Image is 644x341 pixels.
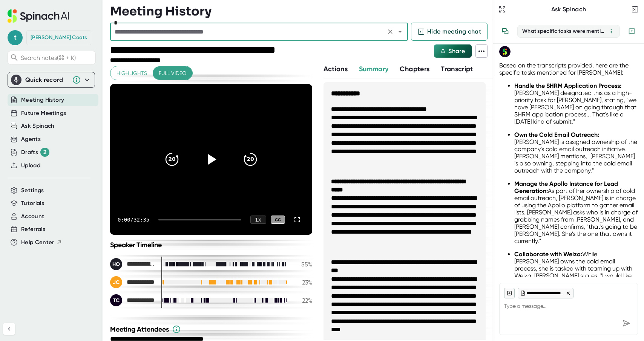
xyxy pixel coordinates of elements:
[21,148,49,157] button: Drafts 2
[293,261,312,268] div: 55 %
[153,66,192,80] button: Full video
[110,4,212,18] h3: Meeting History
[40,148,49,157] div: 2
[25,76,68,84] div: Quick record
[624,24,639,39] button: New conversation
[514,82,638,125] p: [PERSON_NAME] designated this as a high-priority task for [PERSON_NAME], stating, "we have [PERSO...
[434,44,472,58] button: Share
[21,122,55,130] button: Ask Spinach
[514,82,621,89] strong: Handle the SHRM Application Process:
[8,30,23,45] span: t
[159,69,186,78] span: Full video
[400,64,429,74] button: Chapters
[110,276,155,288] div: Justin Coats
[21,225,45,234] button: Referrals
[293,297,312,304] div: 22 %
[110,294,155,306] div: Teresa Coats
[21,54,94,61] span: Search notes (⌘ + K)
[271,216,285,224] div: CC
[514,131,638,174] p: [PERSON_NAME] is assigned ownership of the company's cold email outreach initiative. [PERSON_NAME...
[110,66,153,80] button: Highlights
[514,251,638,294] p: While [PERSON_NAME] owns the cold email process, she is tasked with teaming up with Welza. [PERSO...
[522,28,607,35] div: What specific tasks were mentioned for [PERSON_NAME]
[117,69,147,78] span: Highlights
[441,65,473,73] span: Transcript
[21,96,64,104] button: Meeting History
[31,34,87,41] div: Teresa Coats
[110,258,122,270] div: HO
[21,161,40,170] button: Upload
[324,65,348,73] span: Actions
[359,64,388,74] button: Summary
[499,62,638,76] p: Based on the transcripts provided, here are the specific tasks mentioned for [PERSON_NAME]:
[427,27,481,36] span: Hide meeting chat
[21,148,49,157] div: Drafts
[324,64,348,74] button: Actions
[514,131,599,138] strong: Own the Cold Email Outreach:
[118,217,149,223] div: 0:00 / 32:35
[21,238,62,247] button: Help Center
[395,26,405,37] button: Open
[508,6,630,13] div: Ask Spinach
[497,4,508,15] button: Expand to Ask Spinach page
[448,47,465,55] span: Share
[110,241,312,249] div: Speaker Timeline
[441,64,473,74] button: Transcript
[21,212,44,221] button: Account
[250,216,266,224] div: 1 x
[11,72,92,87] div: Quick record
[359,65,388,73] span: Summary
[110,325,314,334] div: Meeting Attendees
[110,258,155,270] div: Heather Oxley
[498,24,513,39] button: View conversation history
[21,186,44,195] button: Settings
[110,294,122,306] div: TC
[21,135,41,144] button: Agents
[110,276,122,288] div: JC
[411,23,488,41] button: Hide meeting chat
[21,199,44,208] button: Tutorials
[630,4,640,15] button: Close conversation sidebar
[514,180,618,194] strong: Manage the Apollo Instance for Lead Generation:
[293,279,312,286] div: 23 %
[21,109,66,118] button: Future Meetings
[514,180,638,245] p: As part of her ownership of cold email outreach, [PERSON_NAME] is in charge of using the Apollo p...
[400,65,429,73] span: Chapters
[619,317,633,330] div: Send message
[3,323,15,335] button: Collapse sidebar
[514,251,582,258] strong: Collaborate with Welza:
[21,238,54,247] span: Help Center
[385,26,396,37] button: Clear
